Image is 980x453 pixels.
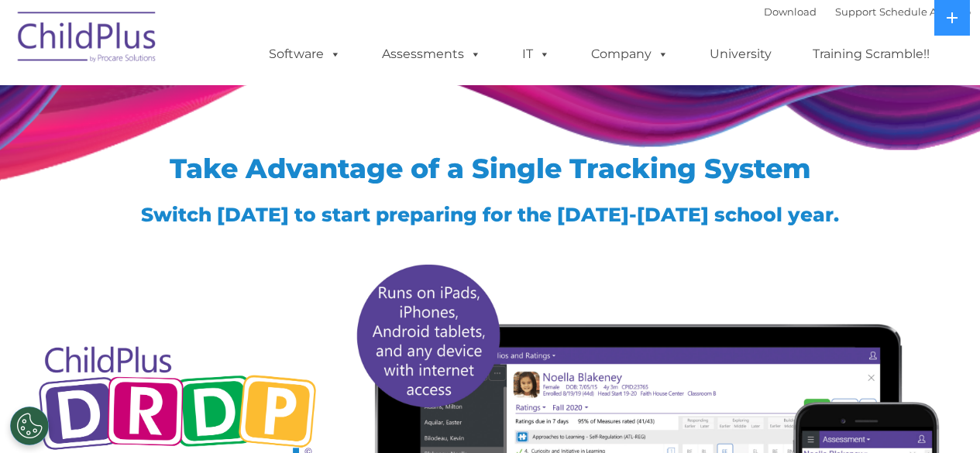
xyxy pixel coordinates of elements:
[835,5,876,18] a: Support
[764,5,817,18] a: Download
[170,152,811,185] span: Take Advantage of a Single Tracking System
[141,203,839,226] span: Switch [DATE] to start preparing for the [DATE]-[DATE] school year.
[764,5,971,18] font: |
[879,5,971,18] a: Schedule A Demo
[10,407,49,445] button: Cookies Settings
[694,39,787,70] a: University
[507,39,566,70] a: IT
[366,39,497,70] a: Assessments
[576,39,684,70] a: Company
[10,1,165,78] img: ChildPlus by Procare Solutions
[797,39,945,70] a: Training Scramble!!
[253,39,356,70] a: Software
